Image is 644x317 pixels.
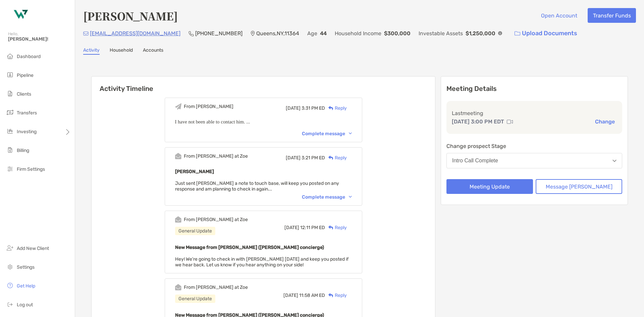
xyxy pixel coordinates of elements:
div: Complete message [302,194,352,200]
img: Open dropdown arrow [612,160,616,162]
p: Change prospect Stage [446,142,622,150]
span: 3:21 PM ED [302,155,325,161]
p: [EMAIL_ADDRESS][DOMAIN_NAME] [90,29,180,38]
span: Firm Settings [17,166,45,172]
span: [PERSON_NAME]! [8,36,71,42]
p: $1,250,000 [466,29,495,38]
p: $300,000 [384,29,411,38]
img: billing icon [6,146,14,154]
img: Email Icon [83,32,89,36]
img: Reply icon [328,225,333,230]
span: Hey! We're going to check in with [PERSON_NAME] [DATE] and keep you posted if we hear back. Let u... [175,256,348,268]
img: investing icon [6,127,14,135]
button: Open Account [536,8,582,23]
a: Accounts [143,47,163,55]
img: transfers icon [6,108,14,116]
span: Clients [17,91,31,97]
span: Just sent [PERSON_NAME] a note to touch base, will keep you posted on any response and am plannin... [175,180,339,192]
div: Reply [325,292,347,299]
img: clients icon [6,90,14,98]
div: From [PERSON_NAME] at Zoe [184,284,248,290]
img: button icon [515,31,520,36]
img: dashboard icon [6,52,14,60]
span: 12:11 PM ED [300,225,325,230]
p: Meeting Details [446,85,622,93]
img: Info Icon [498,31,502,35]
div: General Update [175,295,215,303]
div: From [PERSON_NAME] at Zoe [184,153,248,159]
span: Dashboard [17,54,41,59]
span: [DATE] [284,225,299,230]
span: [DATE] [283,293,298,298]
span: Get Help [17,283,35,289]
p: 44 [320,29,327,38]
span: 11:58 AM ED [299,293,325,298]
p: Investable Assets [419,29,463,38]
span: I have not been able to contact him. ... [175,119,250,124]
button: Meeting Update [446,179,533,194]
img: Location Icon [251,31,255,36]
span: Settings [17,264,35,270]
img: add_new_client icon [6,244,14,252]
div: From [PERSON_NAME] [184,104,233,109]
img: Chevron icon [349,133,352,135]
span: Billing [17,148,29,153]
button: Transfer Funds [588,8,636,23]
img: settings icon [6,263,14,271]
h6: Activity Timeline [92,76,435,93]
img: firm-settings icon [6,165,14,173]
img: communication type [507,119,513,124]
img: logout icon [6,300,14,308]
div: Reply [325,154,347,161]
div: Reply [325,105,347,112]
span: Add New Client [17,246,49,251]
img: Zoe Logo [8,3,32,27]
img: Chevron icon [349,196,352,198]
span: 3:31 PM ED [302,105,325,111]
img: Event icon [175,216,181,223]
a: Upload Documents [510,26,582,41]
p: Last meeting [452,109,617,117]
span: Investing [17,129,37,135]
div: Complete message [302,131,352,137]
p: Age [307,29,317,38]
img: pipeline icon [6,71,14,79]
h4: [PERSON_NAME] [83,8,178,23]
a: Household [110,47,133,55]
button: Intro Call Complete [446,153,622,168]
img: Reply icon [328,156,333,160]
span: [DATE] [286,105,301,111]
div: Intro Call Complete [452,158,498,164]
img: Event icon [175,153,181,159]
button: Message [PERSON_NAME] [536,179,622,194]
img: Reply icon [328,293,333,298]
p: Household Income [335,29,381,38]
span: Pipeline [17,72,34,78]
p: [DATE] 3:00 PM EDT [452,117,504,126]
p: [PHONE_NUMBER] [195,29,243,38]
span: [DATE] [286,155,301,161]
img: Event icon [175,103,181,110]
div: General Update [175,227,215,235]
a: Activity [83,47,100,55]
p: Queens , NY , 11364 [256,29,299,38]
span: Transfers [17,110,37,116]
div: From [PERSON_NAME] at Zoe [184,217,248,222]
img: get-help icon [6,281,14,289]
b: New Message from [PERSON_NAME] ([PERSON_NAME] concierge) [175,245,324,250]
span: Log out [17,302,33,308]
img: Reply icon [328,106,333,110]
b: [PERSON_NAME] [175,169,214,174]
button: Change [593,118,617,125]
img: Phone Icon [189,31,194,36]
img: Event icon [175,284,181,290]
div: Reply [325,224,347,231]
